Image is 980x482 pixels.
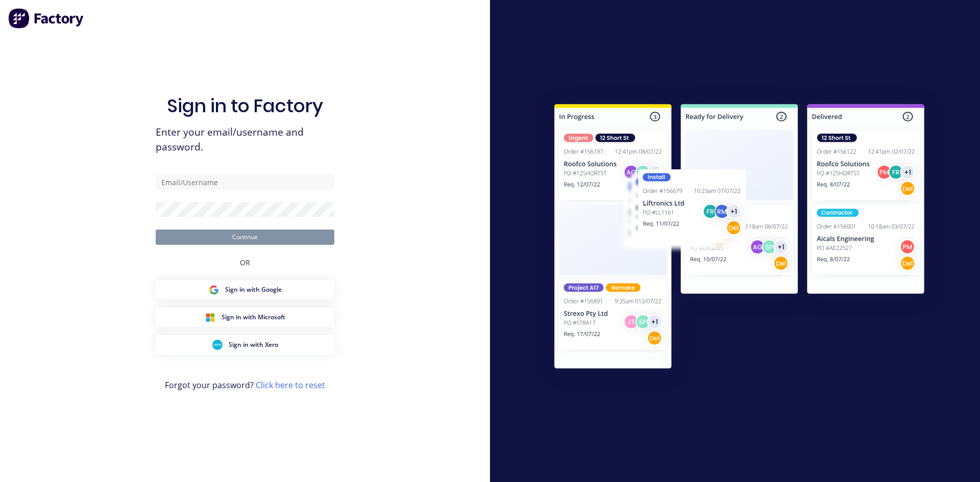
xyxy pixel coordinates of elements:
img: Google Sign in [209,285,219,295]
img: Factory [8,8,85,29]
button: Xero Sign inSign in with Xero [156,335,334,354]
button: Microsoft Sign inSign in with Microsoft [156,308,334,327]
img: Sign in [532,84,947,393]
a: Click here to reset [256,379,325,391]
button: Google Sign inSign in with Google [156,280,334,299]
span: Sign in with Xero [229,340,278,349]
span: Sign in with Microsoft [222,313,285,322]
span: Forgot your password? [165,379,325,391]
img: Xero Sign in [212,340,223,350]
button: Continue [156,230,334,245]
img: Microsoft Sign in [205,312,215,322]
span: Enter your email/username and password. [156,125,334,155]
div: OR [240,245,250,280]
span: Sign in with Google [225,285,282,294]
h1: Sign in to Factory [167,95,323,117]
input: Email/Username [156,174,334,190]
